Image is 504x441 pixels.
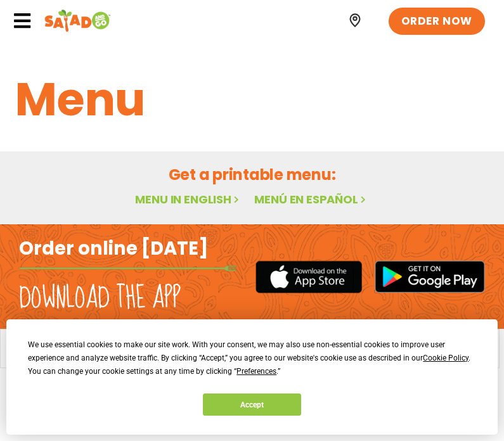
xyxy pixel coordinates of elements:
[423,354,468,362] span: Cookie Policy
[28,338,475,378] div: We use essential cookies to make our site work. With your consent, we may also use non-essential ...
[203,393,300,416] button: Accept
[375,260,485,293] img: google_play
[6,319,498,435] div: Cookie Consent Prompt
[19,237,209,261] h2: Order online [DATE]
[255,259,362,294] img: appstore
[15,163,489,186] h2: Get a printable menu:
[15,65,489,134] h1: Menu
[389,8,485,35] a: ORDER NOW
[19,281,181,316] h2: Download the app
[44,8,111,34] img: Header logo
[236,367,276,376] span: Preferences
[254,191,368,207] a: Menú en español
[135,191,242,207] a: Menu in English
[19,265,236,271] img: fork
[401,14,472,29] span: ORDER NOW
